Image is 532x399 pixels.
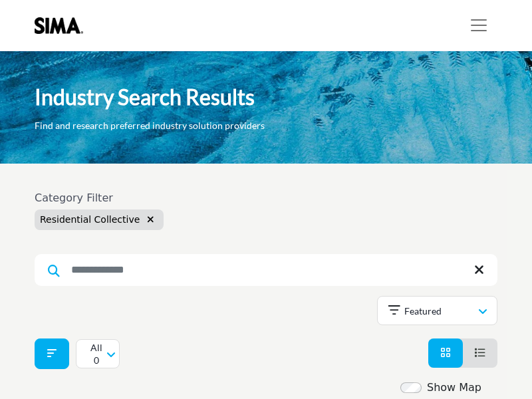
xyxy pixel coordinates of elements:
[35,83,255,111] h1: Industry Search Results
[404,305,442,318] p: Featured
[35,254,497,286] input: Search Keyword
[428,338,463,368] li: Card View
[377,296,497,325] button: Featured
[475,346,485,359] a: View List
[35,338,69,369] button: Filter categories
[427,380,481,396] label: Show Map
[40,214,140,225] span: Residential Collective
[463,338,497,368] li: List View
[76,339,120,368] button: All 0
[35,192,164,204] h6: Category Filter
[35,17,90,34] img: Site Logo
[440,346,451,359] a: View Card
[35,119,265,132] p: Find and research preferred industry solution providers
[87,341,106,367] p: All 0
[460,12,497,39] button: Toggle navigation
